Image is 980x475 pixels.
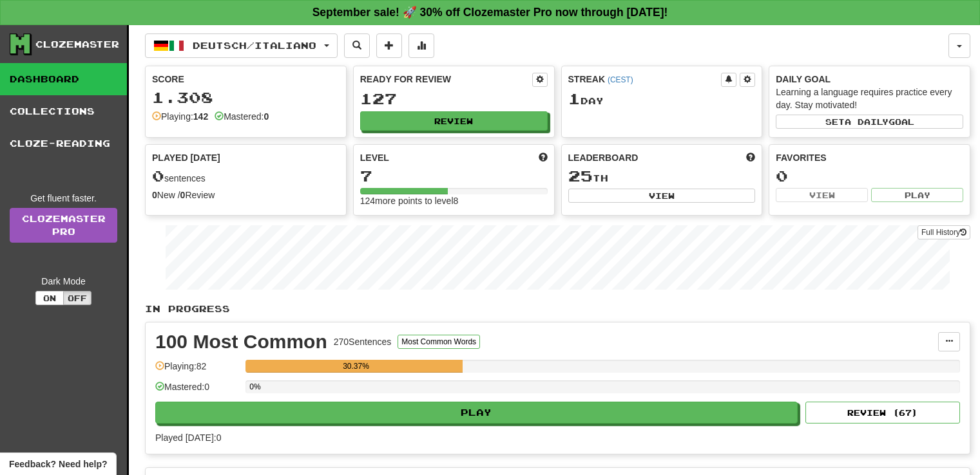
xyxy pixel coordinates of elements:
[845,117,889,126] span: a daily
[180,190,186,200] strong: 0
[35,38,119,51] div: Clozemaster
[155,380,239,402] div: Mastered: 0
[155,332,327,351] div: 100 Most Common
[10,275,117,288] div: Dark Mode
[155,360,239,381] div: Playing: 82
[35,291,64,305] button: On
[334,335,392,348] div: 270 Sentences
[360,91,548,107] div: 127
[776,168,963,184] div: 0
[408,33,434,58] button: More stats
[10,208,117,243] a: ClozemasterPro
[568,73,722,86] div: Streak
[145,303,970,315] p: In Progress
[193,40,316,51] span: Deutsch / Italiano
[360,111,548,131] button: Review
[215,110,269,123] div: Mastered:
[155,402,798,424] button: Play
[152,151,220,164] span: Played [DATE]
[776,115,963,129] button: Seta dailygoal
[805,402,960,424] button: Review (67)
[152,110,208,123] div: Playing:
[360,73,532,86] div: Ready for Review
[249,360,463,373] div: 30.37%
[360,194,548,207] div: 124 more points to level 8
[568,167,593,185] span: 25
[871,188,963,202] button: Play
[152,89,340,106] div: 1.308
[776,86,963,111] div: Learning a language requires practice every day. Stay motivated!
[193,111,208,122] strong: 142
[568,89,581,107] span: 1
[539,151,548,164] span: Score more points to level up
[776,151,963,164] div: Favorites
[376,33,402,58] button: Add sentence to collection
[152,73,340,86] div: Score
[608,75,633,84] a: (CEST)
[152,168,340,185] div: sentences
[152,167,164,185] span: 0
[145,33,338,58] button: Deutsch/Italiano
[344,33,370,58] button: Search sentences
[746,151,755,164] span: This week in points, UTC
[568,168,756,185] div: th
[312,6,668,19] strong: September sale! 🚀 30% off Clozemaster Pro now through [DATE]!
[155,433,221,443] span: Played [DATE]: 0
[360,151,389,164] span: Level
[398,335,480,349] button: Most Common Words
[152,189,340,201] div: New / Review
[568,189,756,203] button: View
[776,188,868,202] button: View
[568,91,756,107] div: Day
[264,111,269,122] strong: 0
[63,291,91,305] button: Off
[10,192,117,205] div: Get fluent faster.
[918,225,970,239] button: Full History
[9,458,107,470] span: Open feedback widget
[776,73,963,86] div: Daily Goal
[360,168,548,184] div: 7
[568,151,639,164] span: Leaderboard
[152,190,157,200] strong: 0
